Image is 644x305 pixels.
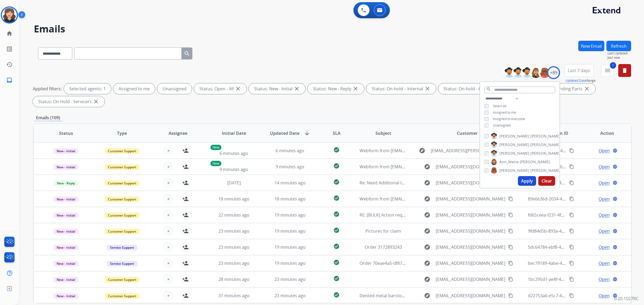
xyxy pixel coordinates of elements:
div: Status: New - Reply [308,83,364,94]
span: Assignee [169,130,187,136]
span: Order 70eae4a5-df87-41fd-ad5d-7a85bea5c67a [360,260,454,266]
span: + [167,292,170,299]
span: [EMAIL_ADDRESS][DOMAIN_NAME] [436,212,505,218]
span: Subject [375,130,391,136]
mat-icon: search [486,87,491,92]
span: 22 minutes ago [218,212,250,218]
span: 23 minutes ago [275,276,306,282]
button: + [163,210,174,220]
mat-icon: home [6,30,13,37]
span: 1bc295d1-ae8f-400c-b219-c84bdb77f891 [528,276,609,282]
span: Type [117,130,127,136]
span: 19 minutes ago [275,228,306,234]
mat-icon: explore [424,292,430,299]
mat-icon: content_copy [569,245,574,250]
span: + [167,147,170,154]
span: Customer Support [105,164,140,170]
mat-icon: history [6,61,13,68]
mat-icon: check_circle [333,179,340,185]
mat-icon: person_add [182,276,189,282]
div: Status: On-hold - Customer [438,83,511,94]
mat-icon: explore [419,147,425,154]
span: 19 minutes ago [275,212,306,218]
span: [PERSON_NAME] [530,151,561,156]
button: + [163,161,174,172]
button: 1 [601,64,614,77]
mat-icon: content_copy [569,164,574,169]
div: Assigned to me [113,83,155,94]
mat-icon: content_copy [508,277,513,282]
mat-icon: person_add [182,163,189,170]
mat-icon: content_copy [569,196,574,201]
mat-icon: content_copy [508,196,513,201]
mat-icon: inbox [6,77,13,83]
span: Just now [608,55,631,60]
span: Initial Date [222,130,246,136]
mat-icon: check_circle [333,163,340,169]
mat-icon: check_circle [333,275,340,282]
span: New - Initial [53,277,78,282]
div: Status: New - Initial [249,83,305,94]
div: Status: On-hold – Internal [366,83,436,94]
span: 5dc64784-ebf8-4443-8bee-37d57d9f09f3 [528,244,608,250]
span: Open [599,212,610,218]
mat-icon: close [424,85,431,92]
mat-icon: content_copy [569,293,574,298]
mat-icon: language [613,180,617,185]
div: +89 [547,66,560,79]
span: 28 minutes ago [218,276,250,282]
mat-icon: content_copy [508,293,513,298]
mat-icon: check_circle [333,147,340,153]
mat-icon: language [613,148,617,153]
span: Service Support [107,261,137,266]
div: Selected agents: 1 [64,83,111,94]
span: [EMAIL_ADDRESS][DOMAIN_NAME] [436,196,505,202]
span: [EMAIL_ADDRESS][DOMAIN_NAME] [436,276,505,282]
mat-icon: language [613,245,617,250]
mat-icon: content_copy [569,229,574,233]
button: + [163,177,174,188]
span: RE: [BULK] Action required: Extend claim approved for replacement [360,212,495,218]
span: 14 minutes ago [275,180,306,186]
span: [PERSON_NAME] [499,142,529,147]
span: Customer Support [105,213,140,218]
mat-icon: delete [621,67,628,74]
h2: Emails [34,24,631,34]
span: 6 minutes ago [219,150,248,156]
button: Apply [518,176,536,186]
span: New - Initial [53,261,78,266]
p: 0.20.1027RC [614,295,639,302]
mat-icon: person_add [182,147,189,154]
span: Open [599,260,610,266]
mat-icon: explore [424,244,430,250]
p: New [210,161,221,166]
span: Customer Support [105,277,140,282]
span: SLA [333,130,341,136]
span: [EMAIL_ADDRESS][PERSON_NAME][DOMAIN_NAME] [431,147,510,154]
button: Refresh [606,41,631,51]
span: 18 minutes ago [218,196,250,202]
span: Open [599,147,610,154]
div: Status: Open - All [194,83,247,94]
button: + [163,226,174,236]
span: Select all [493,104,506,108]
button: + [163,145,174,156]
span: [PERSON_NAME] [499,151,529,156]
span: 23 minutes ago [218,260,250,266]
span: + [167,196,170,202]
span: + [167,212,170,218]
span: New - Initial [53,213,78,218]
span: + [167,244,170,250]
span: Dented metal barstools [360,293,408,299]
span: [PERSON_NAME] [530,168,561,173]
span: 31 minutes ago [218,293,250,299]
span: [PERSON_NAME] [530,142,561,147]
span: Customer Support [105,196,140,202]
mat-icon: content_copy [508,229,513,233]
span: Open [599,228,610,234]
span: Status [59,130,73,136]
span: Open [599,180,610,186]
button: Last 7 days [564,64,594,77]
mat-icon: person_add [182,212,189,218]
span: Open [599,196,610,202]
